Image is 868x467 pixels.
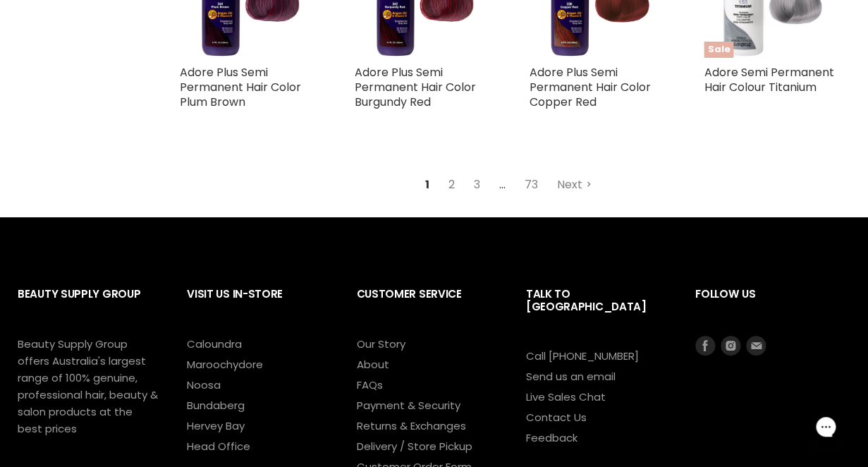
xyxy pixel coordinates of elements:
[356,439,472,454] a: Delivery / Store Pickup
[417,172,437,198] span: 1
[187,357,263,372] a: Maroochydore
[180,64,301,110] a: Adore Plus Semi Permanent Hair Color Plum Brown
[187,377,221,392] a: Noosa
[704,42,733,58] span: Sale
[356,277,497,335] h2: Customer Service
[356,336,405,351] a: Our Story
[797,401,854,453] iframe: Gorgias live chat messenger
[356,418,465,433] a: Returns & Exchanges
[187,277,328,335] h2: Visit Us In-Store
[695,277,850,335] h2: Follow us
[187,418,245,433] a: Hervey Bay
[491,172,513,198] span: ...
[441,172,463,198] a: 2
[356,357,389,372] a: About
[526,277,667,348] h2: Talk to [GEOGRAPHIC_DATA]
[187,336,242,351] a: Caloundra
[526,410,587,425] a: Contact Us
[187,439,250,454] a: Head Office
[530,64,651,110] a: Adore Plus Semi Permanent Hair Color Copper Red
[355,64,476,110] a: Adore Plus Semi Permanent Hair Color Burgundy Red
[526,389,606,404] a: Live Sales Chat
[526,430,577,445] a: Feedback
[356,377,382,392] a: FAQs
[18,277,159,335] h2: Beauty Supply Group
[356,398,460,413] a: Payment & Security
[526,348,639,363] a: Call [PHONE_NUMBER]
[466,172,488,198] a: 3
[187,398,245,413] a: Bundaberg
[18,336,159,437] p: Beauty Supply Group offers Australia's largest range of 100% genuine, professional hair, beauty &...
[517,172,546,198] a: 73
[704,64,833,95] a: Adore Semi Permanent Hair Colour Titanium
[549,172,599,198] a: Next
[526,369,616,384] a: Send us an email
